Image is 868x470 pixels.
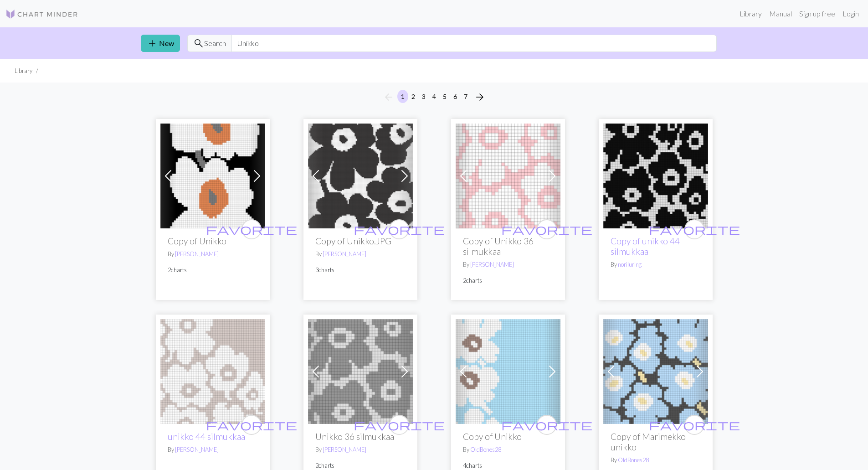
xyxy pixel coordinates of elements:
[684,415,704,435] button: favourite
[765,5,796,23] a: Manual
[463,260,553,269] p: By
[354,416,445,434] i: favourite
[537,415,557,435] button: favourite
[796,5,839,23] a: Sign up free
[241,415,262,435] button: favourite
[389,219,409,239] button: favourite
[611,431,701,452] h2: Copy of Marimekko unikko
[141,35,180,52] a: New
[323,446,366,453] a: [PERSON_NAME]
[175,250,219,258] a: [PERSON_NAME]
[463,276,553,285] p: 2 charts
[15,67,32,75] li: Library
[315,445,406,454] p: By
[649,416,740,434] i: favourite
[474,92,485,103] i: Next
[611,456,701,465] p: By
[168,431,245,442] a: unikko 44 silmukkaa
[450,90,461,103] button: 6
[839,5,863,23] a: Login
[603,319,708,424] img: Marimekko unikko
[429,90,440,103] button: 4
[315,250,406,258] p: By
[456,319,560,424] img: Unikko
[168,266,258,274] p: 2 charts
[456,366,560,375] a: Unikko
[471,90,489,104] button: Next
[315,266,406,274] p: 3 charts
[470,446,501,453] a: OldBones28
[408,90,419,103] button: 2
[308,366,413,375] a: Unikko_190-(002).webp
[160,366,265,375] a: Unikko 44 silmukkaa (kesken)
[308,170,413,179] a: Unikko.JPG
[160,170,265,179] a: Unikko
[354,222,445,236] span: favorite
[501,418,592,432] span: favorite
[175,446,219,453] a: [PERSON_NAME]
[315,236,406,246] h2: Copy of Unikko.JPG
[241,219,262,239] button: favourite
[456,124,560,228] img: Unikko_190-(002).webp
[470,261,514,268] a: [PERSON_NAME]
[736,5,765,23] a: Library
[611,260,701,269] p: By
[618,261,642,268] a: noriluring
[308,319,413,424] img: Unikko_190-(002).webp
[603,124,708,228] img: Unikko 44 silmukkaa (kesken)
[456,170,560,179] a: Unikko_190-(002).webp
[168,250,258,258] p: By
[460,90,471,103] button: 7
[397,90,408,103] button: 1
[611,236,680,257] a: Copy of unikko 44 silmukkaa
[206,416,297,434] i: favourite
[308,124,413,228] img: Unikko.JPG
[354,220,445,238] i: favourite
[501,220,592,238] i: favourite
[315,461,406,470] p: 2 charts
[501,416,592,434] i: favourite
[649,418,740,432] span: favorite
[147,37,158,50] span: add
[206,222,297,236] span: favorite
[206,418,297,432] span: favorite
[168,445,258,454] p: By
[463,461,553,470] p: 4 charts
[160,319,265,424] img: Unikko 44 silmukkaa (kesken)
[463,445,553,454] p: By
[603,170,708,179] a: Unikko 44 silmukkaa (kesken)
[193,37,204,50] span: search
[160,124,265,228] img: Unikko
[603,366,708,375] a: Marimekko unikko
[168,236,258,246] h2: Copy of Unikko
[5,9,78,20] img: Logo
[354,418,445,432] span: favorite
[418,90,429,103] button: 3
[463,236,553,257] h2: Copy of Unikko 36 silmukkaa
[389,415,409,435] button: favourite
[204,38,226,49] span: Search
[315,431,406,442] h2: Unikko 36 silmukkaa
[684,219,704,239] button: favourite
[206,220,297,238] i: favourite
[439,90,450,103] button: 5
[323,250,366,258] a: [PERSON_NAME]
[649,222,740,236] span: favorite
[501,222,592,236] span: favorite
[618,456,649,464] a: OldBones28
[463,431,553,442] h2: Copy of Unikko
[380,90,489,104] nav: Page navigation
[649,220,740,238] i: favourite
[474,91,485,103] span: arrow_forward
[537,219,557,239] button: favourite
